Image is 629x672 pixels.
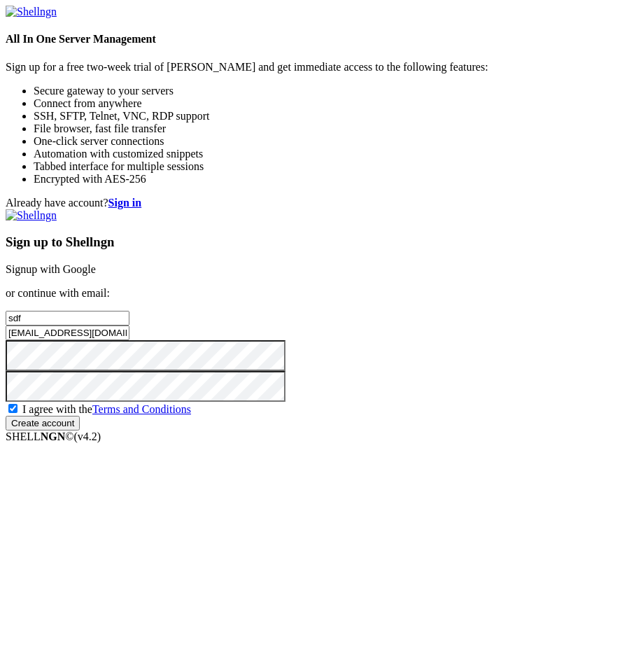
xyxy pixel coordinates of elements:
li: Tabbed interface for multiple sessions [34,160,623,173]
a: Terms and Conditions [92,403,191,415]
b: NGN [41,430,66,442]
input: I agree with theTerms and Conditions [8,404,17,413]
p: or continue with email: [6,287,623,300]
input: Email address [6,325,129,340]
h3: Sign up to Shellngn [6,234,623,250]
li: SSH, SFTP, Telnet, VNC, RDP support [34,110,623,122]
a: Sign in [108,197,142,209]
li: One-click server connections [34,135,623,148]
span: 4.2.0 [74,430,101,442]
li: Connect from anywhere [34,97,623,110]
input: Create account [6,416,80,430]
span: SHELL © [6,430,101,442]
img: Shellngn [6,6,57,18]
input: Full name [6,311,129,325]
span: I agree with the [22,403,191,415]
img: Shellngn [6,209,57,222]
li: File browser, fast file transfer [34,122,623,135]
li: Encrypted with AES-256 [34,173,623,185]
a: Signup with Google [6,263,96,275]
p: Sign up for a free two-week trial of [PERSON_NAME] and get immediate access to the following feat... [6,61,623,73]
div: Already have account? [6,197,623,209]
li: Automation with customized snippets [34,148,623,160]
h4: All In One Server Management [6,33,623,45]
li: Secure gateway to your servers [34,85,623,97]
